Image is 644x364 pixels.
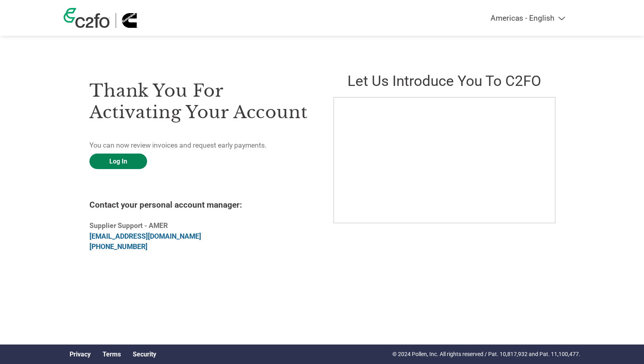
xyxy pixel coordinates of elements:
h4: Contact your personal account manager: [89,200,310,210]
h3: Thank you for activating your account [89,80,310,123]
a: [PHONE_NUMBER] [89,243,147,251]
a: Log In [89,154,147,169]
img: Cummins [122,13,138,28]
a: Terms [103,350,121,358]
a: Privacy [70,350,91,358]
iframe: C2FO Introduction Video [334,97,555,223]
h2: Let us introduce you to C2FO [334,72,555,90]
a: [EMAIL_ADDRESS][DOMAIN_NAME] [89,232,201,240]
img: c2fo logo [64,8,110,28]
b: Supplier Support - AMER [89,222,168,230]
p: You can now review invoices and request early payments. [89,140,310,150]
p: © 2024 Pollen, Inc. All rights reserved / Pat. 10,817,932 and Pat. 11,100,477. [392,350,580,358]
a: Security [133,350,156,358]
